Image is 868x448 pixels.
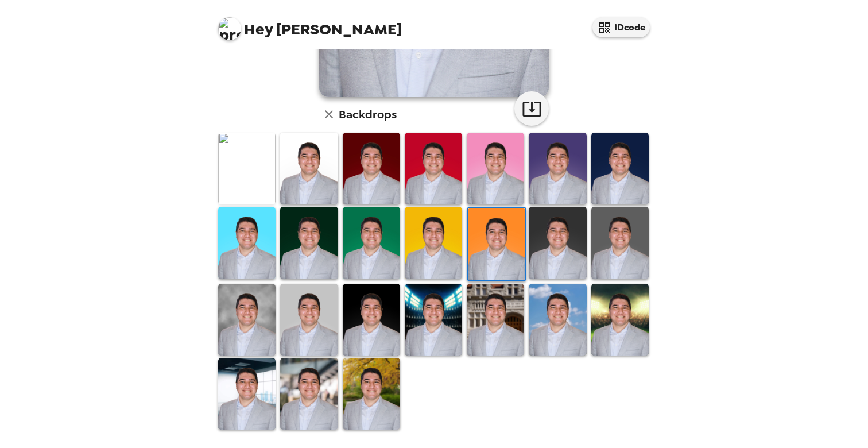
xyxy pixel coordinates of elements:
[339,105,397,123] h6: Backdrops
[244,19,273,40] span: Hey
[218,17,241,40] img: profile pic
[218,133,276,204] img: Original
[592,17,650,37] button: IDcode
[218,11,402,37] span: [PERSON_NAME]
